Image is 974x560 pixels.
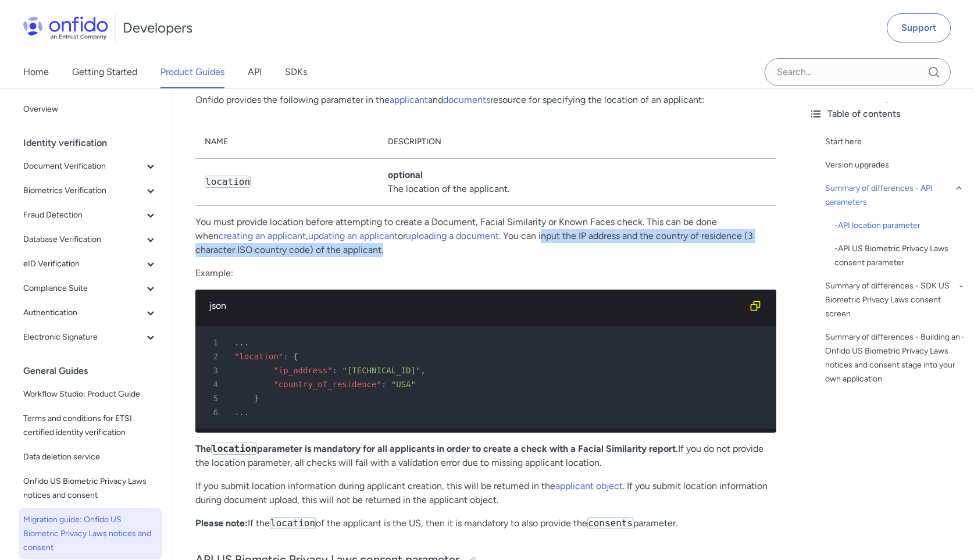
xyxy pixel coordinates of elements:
[23,475,158,502] span: Onfido US Biometric Privacy Laws notices and consent
[195,93,776,107] p: Onfido provides the following parameter in the and resource for specifying the location of an app...
[834,219,965,233] a: -API location parameter
[195,516,776,530] p: If the of the applicant is the US, then it is mandatory to also provide the parameter.
[209,299,744,313] div: json
[19,326,162,349] button: Electronic Signature
[195,126,379,159] th: Name
[420,366,425,375] span: ,
[19,179,162,202] button: Biometrics Verification
[254,394,259,403] span: }
[19,301,162,324] button: Authentication
[23,233,144,247] span: Database Verification
[219,230,306,241] a: creating an applicant
[160,56,224,88] a: Product Guides
[200,405,226,419] span: 6
[211,443,257,455] code: location
[234,352,283,361] span: "location"
[19,228,162,251] button: Database Verification
[379,126,776,159] th: Description
[19,508,162,559] a: Migration guide: Onfido US Biometric Privacy Laws notices and consent
[200,377,226,391] span: 4
[19,470,162,507] a: Onfido US Biometric Privacy Laws notices and consent
[195,443,678,454] strong: The parameter is mandatory for all applicants in order to create a check with a Facial Similarity...
[381,380,386,389] span: :
[23,131,167,155] div: Identity verification
[19,204,162,227] button: Fraud Detection
[200,349,226,363] span: 2
[443,94,490,105] a: documents
[200,336,226,349] span: 1
[23,257,144,271] span: eID Verification
[406,230,499,241] a: uploading a document
[388,169,423,180] strong: optional
[23,56,49,88] a: Home
[285,56,307,88] a: SDKs
[23,387,158,401] span: Workflow Studio: Product Guide
[308,230,398,241] a: updating an applicant
[23,208,144,222] span: Fraud Detection
[19,277,162,300] button: Compliance Suite
[23,359,167,383] div: General Guides
[23,450,158,464] span: Data deletion service
[19,445,162,469] a: Data deletion service
[195,215,776,257] p: You must provide location before attempting to create a Document, Facial Similarity or Known Face...
[19,98,162,121] a: Overview
[19,383,162,406] a: Workflow Studio: Product Guide
[825,181,965,209] a: Summary of differences - API parameters
[23,412,158,440] span: Terms and conditions for ETSI certified identity verification
[379,158,776,205] td: The location of the applicant.
[834,242,965,270] div: - API US Biometric Privacy Laws consent parameter
[23,306,144,320] span: Authentication
[19,252,162,276] button: eID Verification
[195,442,776,470] p: If you do not provide the location parameter, all checks will fail with a validation error due to...
[23,159,144,173] span: Document Verification
[248,56,262,88] a: API
[825,330,965,386] a: Summary of differences - Building an Onfido US Biometric Privacy Laws notices and consent stage i...
[825,279,965,321] a: Summary of differences - SDK US Biometric Privacy Laws consent screen
[293,352,298,361] span: {
[834,219,965,233] div: - API location parameter
[390,94,428,105] a: applicant
[19,155,162,178] button: Document Verification
[270,517,316,529] code: location
[200,363,226,377] span: 3
[23,184,144,198] span: Biometrics Verification
[23,513,158,555] span: Migration guide: Onfido US Biometric Privacy Laws notices and consent
[19,407,162,444] a: Terms and conditions for ETSI certified identity verification
[273,366,332,375] span: "ip_address"
[555,480,623,491] a: applicant object
[23,281,144,295] span: Compliance Suite
[195,266,776,280] p: Example:
[205,176,251,188] code: location
[195,479,776,507] p: If you submit location information during applicant creation, this will be returned in the . If y...
[587,517,633,529] code: consents
[234,338,249,347] span: ...
[834,242,965,270] a: -API US Biometric Privacy Laws consent parameter
[23,330,144,344] span: Electronic Signature
[333,366,337,375] span: :
[744,294,767,318] button: Copy code snippet button
[200,391,226,405] span: 5
[825,135,965,149] a: Start here
[887,13,951,42] a: Support
[809,107,965,121] div: Table of contents
[195,518,248,529] strong: Please note:
[234,408,249,417] span: ...
[72,56,137,88] a: Getting Started
[123,19,192,37] h1: Developers
[825,158,965,172] a: Version upgrades
[273,380,381,389] span: "country_of_residence"
[765,58,951,86] input: Onfido search input field
[23,102,158,116] span: Overview
[391,380,416,389] span: "USA"
[283,352,288,361] span: :
[23,16,108,40] img: Onfido Logo
[342,366,420,375] span: "[TECHNICAL_ID]"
